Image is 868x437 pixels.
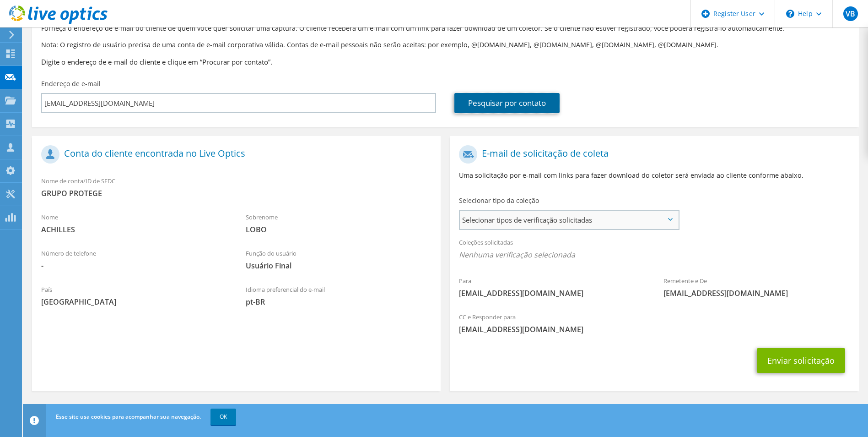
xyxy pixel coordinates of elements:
[450,271,654,303] div: Para
[32,280,237,311] div: País
[237,280,441,311] div: Idioma preferencial do e-mail
[459,145,845,164] h1: E-mail de solicitação de coleta
[654,271,859,303] div: Remetente e De
[237,244,441,275] div: Função do usuário
[757,348,845,373] button: Enviar solicitação
[246,224,432,235] span: LOBO
[32,171,441,203] div: Nome de conta/ID de SFDC
[41,79,101,88] label: Endereço de e-mail
[41,297,227,307] span: [GEOGRAPHIC_DATA]
[450,233,858,267] div: Coleções solicitadas
[459,288,645,298] span: [EMAIL_ADDRESS][DOMAIN_NAME]
[41,145,427,164] h1: Conta do cliente encontrada no Live Optics
[41,224,227,235] span: ACHILLES
[210,409,236,425] a: OK
[41,57,850,67] h3: Digite o endereço de e-mail do cliente e clique em “Procurar por contato”.
[459,324,849,334] span: [EMAIL_ADDRESS][DOMAIN_NAME]
[459,250,849,260] span: Nenhuma verificação selecionada
[460,211,678,229] span: Selecionar tipos de verificação solicitadas
[246,261,432,271] span: Usuário Final
[41,188,431,198] span: GRUPO PROTEGE
[41,40,850,50] p: Nota: O registro de usuário precisa de uma conta de e-mail corporativa válida. Contas de e-mail p...
[450,307,858,339] div: CC e Responder para
[41,23,850,33] p: Forneça o endereço de e-mail do cliente de quem você quer solicitar uma captura. O cliente recebe...
[459,196,539,205] label: Selecionar tipo da coleção
[459,170,849,180] p: Uma solicitação por e-mail com links para fazer download do coletor será enviada ao cliente confo...
[843,6,858,21] span: VB
[454,93,560,113] a: Pesquisar por contato
[32,244,237,275] div: Número de telefone
[663,288,850,298] span: [EMAIL_ADDRESS][DOMAIN_NAME]
[56,413,201,421] span: Esse site usa cookies para acompanhar sua navegação.
[237,208,441,239] div: Sobrenome
[246,297,432,307] span: pt-BR
[32,208,237,239] div: Nome
[786,10,794,18] svg: \n
[41,261,227,271] span: -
